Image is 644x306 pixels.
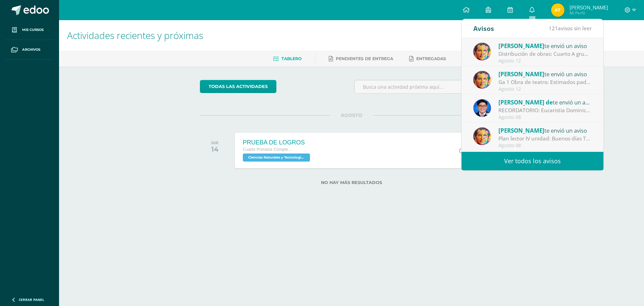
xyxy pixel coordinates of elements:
a: todas las Actividades [200,80,276,93]
a: Archivos [5,40,54,60]
div: te envió un aviso [498,98,592,106]
div: PRUEBA DE LOGROS [243,139,312,146]
span: [PERSON_NAME] de [498,98,553,106]
a: Entregadas [409,53,446,64]
div: 14 [211,145,219,153]
span: [PERSON_NAME] [498,127,544,134]
div: Agosto 08 [498,143,592,148]
div: te envió un aviso [498,41,592,50]
span: Cuarto Primaria Complementaria [243,147,293,152]
span: Archivos [22,47,40,52]
div: RECORDATORIO: Eucaristia Dominical - Signo de la Biblia.: Saludos cordiales Padres de Familia. Co... [498,106,592,114]
span: Ciencias Naturales y Tecnología 'B' [243,154,310,162]
div: Agosto 12 [498,58,592,64]
div: te envió un aviso [498,70,592,78]
a: Mis cursos [5,20,54,40]
img: 49d5a75e1ce6d2edc12003b83b1ef316.png [473,127,491,145]
span: [PERSON_NAME] [570,4,608,11]
span: Actividades recientes y próximas [67,29,203,42]
div: te envió un aviso [498,126,592,135]
span: Tablero [281,56,302,61]
div: Ga 1 Obra de teatro: Estimados padres de familia Es un placer saludarlos. Adjunto la información ... [498,78,592,86]
span: Entregadas [416,56,446,61]
div: 2:00 PM [459,147,485,154]
div: Agosto 08 [498,115,592,120]
div: JUE [211,140,219,145]
span: Mi Perfil [570,10,608,16]
div: Avisos [473,19,494,38]
div: Plan lector IV unidad: Buenos días Traer para el día lunes el libro "¿Dónde se metió la abuela?. ... [498,135,592,142]
span: avisos sin leer [549,25,592,32]
a: Ver todos los avisos [462,152,603,170]
a: Tablero [273,53,302,64]
img: 038ac9c5e6207f3bea702a86cda391b3.png [473,99,491,117]
div: Distribución de obras: Cuarto A grupo 1: pastorela grupo 2: los fantasmas de Scrooge Cuarto B gru... [498,50,592,58]
span: Mis cursos [22,27,44,33]
span: [PERSON_NAME] [498,70,544,78]
span: 121 [549,25,558,32]
span: AGOSTO [330,112,373,118]
img: 49d5a75e1ce6d2edc12003b83b1ef316.png [473,43,491,60]
img: 49d5a75e1ce6d2edc12003b83b1ef316.png [473,71,491,89]
input: Busca una actividad próxima aquí... [355,80,503,93]
span: [PERSON_NAME] [498,42,544,50]
img: 9f25ad0bf70580030d3205ab1b2d1c7d.png [551,3,565,17]
span: Cerrar panel [19,297,44,302]
span: Pendientes de entrega [336,56,393,61]
div: Agosto 12 [498,86,592,92]
a: Pendientes de entrega [329,53,393,64]
label: No hay más resultados [200,180,503,185]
